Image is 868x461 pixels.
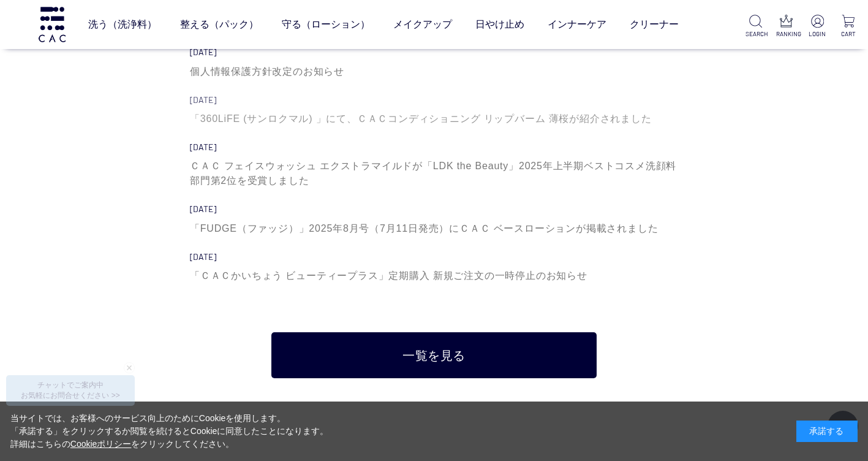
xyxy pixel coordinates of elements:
[10,412,329,451] div: 当サイトでは、お客様へのサービス向上のためにCookieを使用します。 「承諾する」をクリックするか閲覧を続けるとCookieに同意したことになります。 詳細はこちらの をクリックしてください。
[88,7,157,42] a: 洗う（洗浄料）
[190,159,678,188] div: ＣＡＣ フェイスウォッシュ エクストラマイルドが「LDK the Beauty」2025年上半期ベストコスメ洗顔料部門第2位を受賞しました
[70,439,132,449] a: Cookieポリシー
[745,29,765,39] p: SEARCH
[190,204,678,215] div: [DATE]
[271,332,597,378] a: 一覧を見る
[776,29,796,39] p: RANKING
[630,7,679,42] a: クリーナー
[190,142,678,153] div: [DATE]
[839,15,858,39] a: CART
[190,94,678,106] div: [DATE]
[807,29,827,39] p: LOGIN
[190,112,678,126] div: 「360LiFE (サンロクマル) 」にて、ＣＡＣコンディショニング リップバーム 薄桜が紹介されました
[190,251,678,283] a: [DATE] 「ＣＡＣかいちょう ビューティープラス」定期購入 新規ご注文の一時停止のお知らせ
[839,29,858,39] p: CART
[190,251,678,263] div: [DATE]
[190,269,678,283] div: 「ＣＡＣかいちょう ビューティープラス」定期購入 新規ご注文の一時停止のお知らせ
[393,7,452,42] a: メイクアップ
[190,94,678,126] a: [DATE] 「360LiFE (サンロクマル) 」にて、ＣＡＣコンディショニング リップバーム 薄桜が紹介されました
[190,204,678,235] a: [DATE] 「FUDGE（ファッジ）」2025年8月号（7月11日発売）にＣＡＣ ベースローションが掲載されました
[807,15,827,39] a: LOGIN
[190,64,678,79] div: 個人情報保護方針改定のお知らせ
[37,7,67,42] img: logo
[180,7,259,42] a: 整える（パック）
[475,7,524,42] a: 日やけ止め
[776,15,796,39] a: RANKING
[548,7,606,42] a: インナーケア
[282,7,370,42] a: 守る（ローション）
[796,421,858,442] div: 承諾する
[190,221,678,236] div: 「FUDGE（ファッジ）」2025年8月号（7月11日発売）にＣＡＣ ベースローションが掲載されました
[745,15,765,39] a: SEARCH
[190,142,678,188] a: [DATE] ＣＡＣ フェイスウォッシュ エクストラマイルドが「LDK the Beauty」2025年上半期ベストコスメ洗顔料部門第2位を受賞しました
